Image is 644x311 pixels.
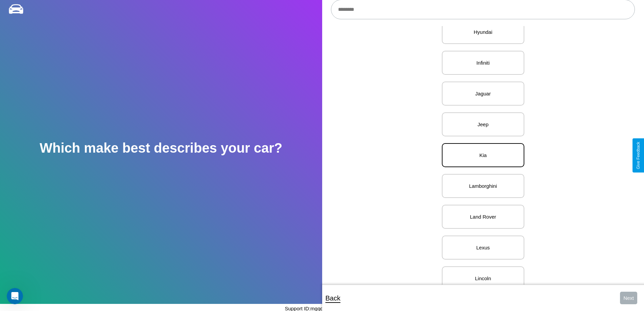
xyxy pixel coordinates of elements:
[449,27,517,37] p: Hyundai
[620,292,637,304] button: Next
[449,151,517,160] p: Kia
[326,292,340,304] p: Back
[449,120,517,129] p: Jeep
[449,58,517,67] p: Infiniti
[449,89,517,98] p: Jaguar
[449,243,517,252] p: Lexus
[449,181,517,191] p: Lamborghini
[449,212,517,221] p: Land Rover
[636,142,641,169] div: Give Feedback
[449,274,517,283] p: Lincoln
[7,288,23,304] iframe: Intercom live chat
[40,140,282,156] h2: Which make best describes your car?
